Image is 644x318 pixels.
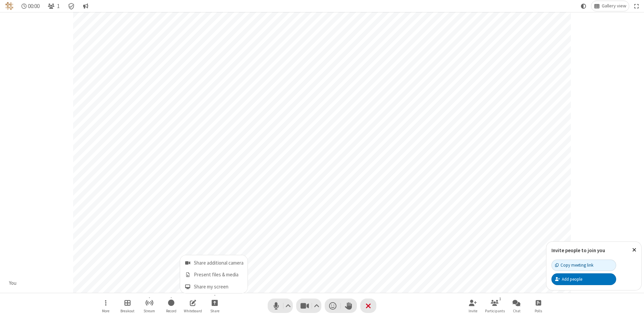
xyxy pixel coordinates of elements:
[65,1,78,11] div: Meeting details Encryption enabled
[102,309,109,313] span: More
[96,296,116,315] button: Open menu
[591,1,629,11] button: Change layout
[551,260,616,271] button: Copy meeting link
[194,260,244,266] span: Share additional camera
[506,296,527,315] button: Open chat
[325,299,341,313] button: Send a reaction
[166,309,176,313] span: Record
[360,299,376,313] button: End or leave meeting
[19,1,43,11] div: Timer
[469,309,477,313] span: Invite
[578,1,589,11] button: Using system theme
[184,309,202,313] span: Whiteboard
[194,284,244,290] span: Share my screen
[180,280,248,293] button: Share my screen
[45,1,62,11] button: Open participant list
[80,1,91,11] button: Conversation
[551,247,605,254] label: Invite people to join you
[463,296,483,315] button: Invite participants (Alt+I)
[555,262,593,268] div: Copy meeting link
[183,296,203,315] button: Open shared whiteboard
[627,242,641,258] button: Close popover
[120,309,135,313] span: Breakout
[180,255,248,268] button: Share additional camera
[296,299,321,313] button: Stop video (Alt+V)
[180,268,248,280] button: Present files & media
[139,296,159,315] button: Start streaming
[144,309,155,313] span: Stream
[528,296,548,315] button: Open poll
[194,272,244,278] span: Present files & media
[117,296,138,315] button: Manage Breakout Rooms
[205,296,225,315] button: Open menu
[341,299,357,313] button: Raise hand
[485,296,505,315] button: Open participant list
[210,309,219,313] span: Share
[551,273,616,285] button: Add people
[28,3,40,9] span: 00:00
[632,1,642,11] button: Fullscreen
[497,296,503,302] div: 1
[284,299,293,313] button: Audio settings
[602,3,626,9] span: Gallery view
[535,309,542,313] span: Polls
[312,299,321,313] button: Video setting
[268,299,293,313] button: Mute (Alt+A)
[5,2,13,10] img: QA Selenium DO NOT DELETE OR CHANGE
[7,279,19,287] div: You
[57,3,60,9] span: 1
[513,309,521,313] span: Chat
[161,296,181,315] button: Start recording
[485,309,505,313] span: Participants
